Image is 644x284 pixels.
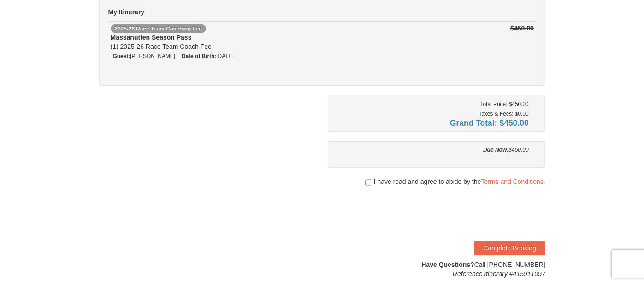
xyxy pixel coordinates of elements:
[510,24,534,32] strike: $450.00
[182,53,234,59] small: [DATE]
[113,53,175,59] small: [PERSON_NAME]
[483,147,508,153] strong: Due Now:
[111,33,385,51] div: (1) 2025-26 Race Team Coach Fee
[111,34,192,41] strong: Massanutten Season Pass
[453,270,545,278] em: Reference Itinerary #415911097
[111,24,206,33] span: 2025-26 Race Team Coaching Fee
[182,53,216,59] strong: Date of Birth:
[479,111,528,117] small: Taxes & Fees: $0.00
[421,261,474,268] strong: Have Questions?
[113,53,130,59] strong: Guest:
[335,145,529,154] div: $450.00
[328,260,545,278] div: Call [PHONE_NUMBER]
[108,7,536,17] h5: My Itinerary
[373,177,545,186] span: I have read and agree to abide by the
[480,101,528,107] small: Total Price: $450.00
[405,195,545,231] iframe: reCAPTCHA
[481,178,545,185] a: Terms and Conditions.
[474,241,545,255] button: Complete Booking
[335,118,529,128] h4: Grand Total: $450.00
